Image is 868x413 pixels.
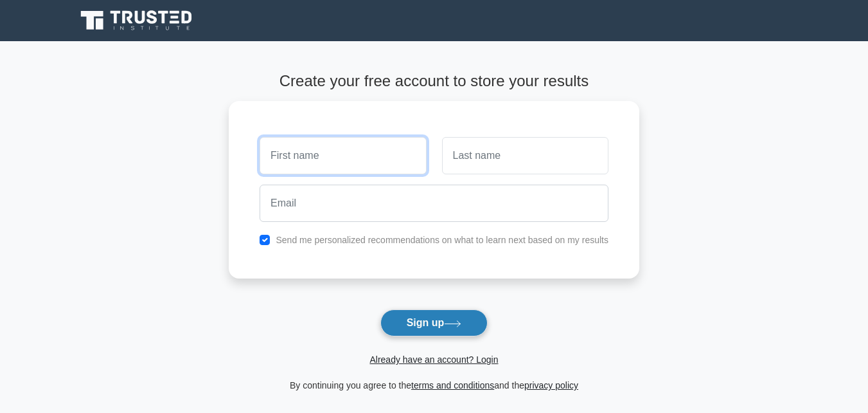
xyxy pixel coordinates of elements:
[524,380,578,390] a: privacy policy
[380,309,488,336] button: Sign up
[411,380,494,390] a: terms and conditions
[260,185,608,222] input: Email
[369,354,498,365] a: Already have an account? Login
[229,72,639,91] h4: Create your free account to store your results
[276,235,608,245] label: Send me personalized recommendations on what to learn next based on my results
[260,137,426,174] input: First name
[221,378,647,393] div: By continuing you agree to the and the
[442,137,608,174] input: Last name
